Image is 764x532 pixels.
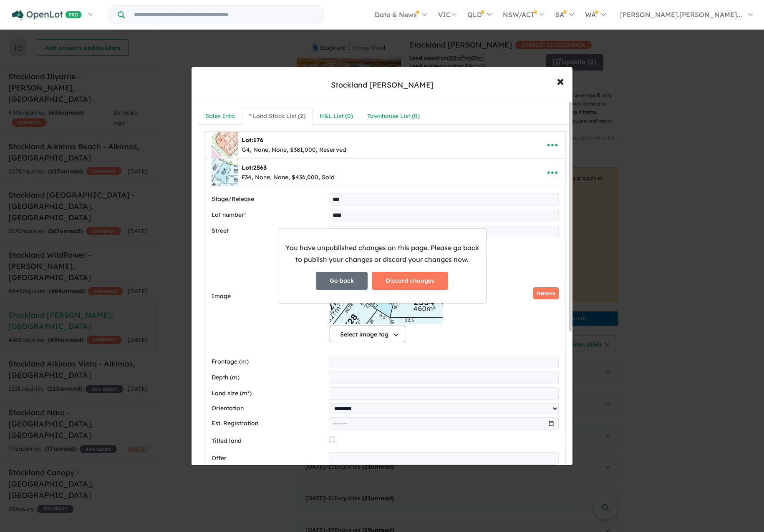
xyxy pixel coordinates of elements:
[126,6,322,24] input: Try estate name, suburb, builder or developer
[12,10,82,20] img: Openlot PRO Logo White
[285,242,479,265] p: You have unpublished changes on this page. Please go back to publish your changes or discard your...
[316,272,368,290] button: Go back
[372,272,448,290] button: Discard changes
[620,10,742,19] span: [PERSON_NAME].[PERSON_NAME]...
